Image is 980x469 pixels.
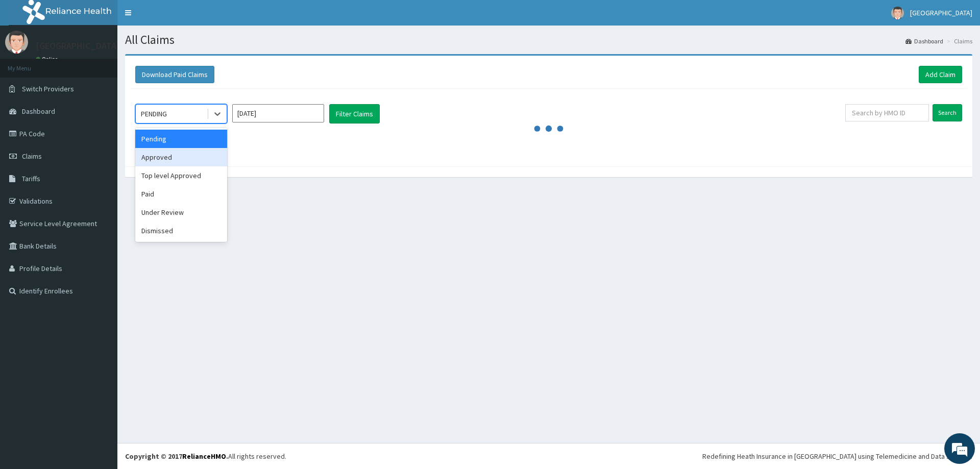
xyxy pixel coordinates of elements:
[125,452,228,461] strong: Copyright © 2017 .
[22,174,40,183] span: Tariffs
[702,451,972,461] div: Redefining Heath Insurance in [GEOGRAPHIC_DATA] using Telemedicine and Data Science!
[329,104,380,124] button: Filter Claims
[135,66,214,83] button: Download Paid Claims
[141,109,167,119] div: PENDING
[22,107,55,116] span: Dashboard
[59,129,141,232] span: We're online!
[182,452,226,461] a: RelianceHMO
[533,113,564,144] svg: audio-loading
[135,185,227,203] div: Paid
[5,279,194,314] textarea: Type your message and hit 'Enter'
[167,5,192,30] div: Minimize live chat window
[944,37,972,45] li: Claims
[5,31,28,54] img: User Image
[135,148,227,166] div: Approved
[19,51,41,77] img: d_794563401_company_1708531726252_794563401
[117,443,980,469] footer: All rights reserved.
[22,84,74,93] span: Switch Providers
[135,130,227,148] div: Pending
[125,33,972,46] h1: All Claims
[910,8,972,17] span: [GEOGRAPHIC_DATA]
[933,104,962,121] input: Search
[36,56,60,63] a: Online
[232,104,324,122] input: Select Month and Year
[135,166,227,185] div: Top level Approved
[135,221,227,240] div: Dismissed
[135,203,227,221] div: Under Review
[845,104,929,121] input: Search by HMO ID
[891,7,904,19] img: User Image
[22,152,42,161] span: Claims
[36,41,120,51] p: [GEOGRAPHIC_DATA]
[919,66,962,83] a: Add Claim
[905,37,943,45] a: Dashboard
[53,57,171,70] div: Chat with us now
